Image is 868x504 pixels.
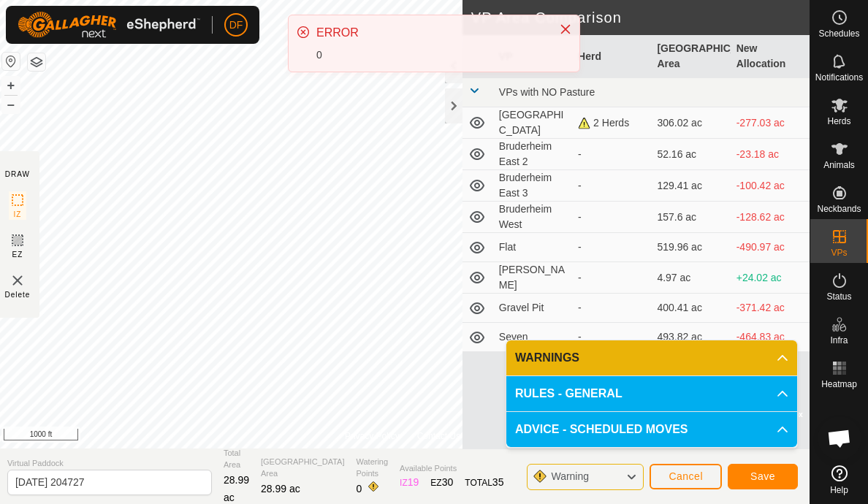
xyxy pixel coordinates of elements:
[651,323,730,352] td: 493.82 ac
[506,340,797,375] p-accordion-header: WARNINGS
[12,249,23,260] span: EZ
[578,329,645,345] div: -
[810,459,868,500] a: Help
[551,470,589,482] span: Warning
[2,96,20,113] button: –
[578,178,645,194] div: -
[555,19,576,39] button: Close
[651,202,730,233] td: 157.6 ac
[493,139,572,170] td: Bruderheim East 2
[831,248,847,257] span: VPs
[731,202,810,233] td: -128.62 ac
[578,147,645,162] div: -
[357,456,389,480] span: Watering Points
[493,107,572,139] td: [GEOGRAPHIC_DATA]
[651,233,730,262] td: 519.96 ac
[731,233,810,262] td: -490.97 ac
[471,9,810,26] h2: VP Area Comparison
[731,139,810,170] td: -23.18 ac
[7,457,212,470] span: Virtual Paddock
[493,294,572,323] td: Gravel Pit
[5,169,30,180] div: DRAW
[357,483,362,495] span: 0
[830,486,848,495] span: Help
[818,29,859,38] span: Schedules
[224,474,249,503] span: 28.99 ac
[750,470,775,482] span: Save
[572,35,651,78] th: Herd
[669,470,703,482] span: Cancel
[465,475,503,490] div: TOTAL
[578,270,645,286] div: -
[823,161,855,169] span: Animals
[817,205,861,213] span: Neckbands
[316,47,544,63] div: 0
[651,294,730,323] td: 400.41 ac
[493,323,572,352] td: Seven
[506,376,797,411] p-accordion-header: RULES - GENERAL
[229,18,243,33] span: DF
[345,429,400,443] a: Privacy Policy
[18,12,200,38] img: Gallagher Logo
[408,476,419,488] span: 19
[731,294,810,323] td: -371.42 ac
[515,349,579,367] span: WARNINGS
[830,336,848,345] span: Infra
[651,107,730,139] td: 306.02 ac
[493,233,572,262] td: Flat
[2,53,20,70] button: Reset Map
[651,139,730,170] td: 52.16 ac
[650,464,722,489] button: Cancel
[731,35,810,78] th: New Allocation
[4,289,30,300] span: Delete
[818,416,861,460] div: Open chat
[493,262,572,294] td: [PERSON_NAME]
[2,77,20,94] button: +
[417,429,460,443] a: Contact Us
[578,300,645,316] div: -
[815,73,863,82] span: Notifications
[578,210,645,225] div: -
[731,262,810,294] td: +24.02 ac
[651,35,730,78] th: [GEOGRAPHIC_DATA] Area
[821,380,857,389] span: Heatmap
[9,272,26,289] img: VP
[731,107,810,139] td: -277.03 ac
[731,170,810,202] td: -100.42 ac
[731,323,810,352] td: -464.83 ac
[261,456,345,480] span: [GEOGRAPHIC_DATA] Area
[826,292,851,301] span: Status
[492,476,504,488] span: 35
[13,209,21,220] span: IZ
[28,53,45,71] button: Map Layers
[400,462,503,475] span: Available Points
[728,464,798,489] button: Save
[515,385,623,402] span: RULES - GENERAL
[430,475,453,490] div: EZ
[400,475,419,490] div: IZ
[515,421,688,438] span: ADVICE - SCHEDULED MOVES
[827,117,850,126] span: Herds
[493,202,572,233] td: Bruderheim West
[651,170,730,202] td: 129.41 ac
[506,412,797,447] p-accordion-header: ADVICE - SCHEDULED MOVES
[651,262,730,294] td: 4.97 ac
[261,483,300,495] span: 28.99 ac
[493,170,572,202] td: Bruderheim East 3
[224,447,249,471] span: Total Area
[442,476,454,488] span: 30
[578,240,645,255] div: -
[578,115,645,131] div: 2 Herds
[316,24,544,42] div: ERROR
[499,86,595,98] span: VPs with NO Pasture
